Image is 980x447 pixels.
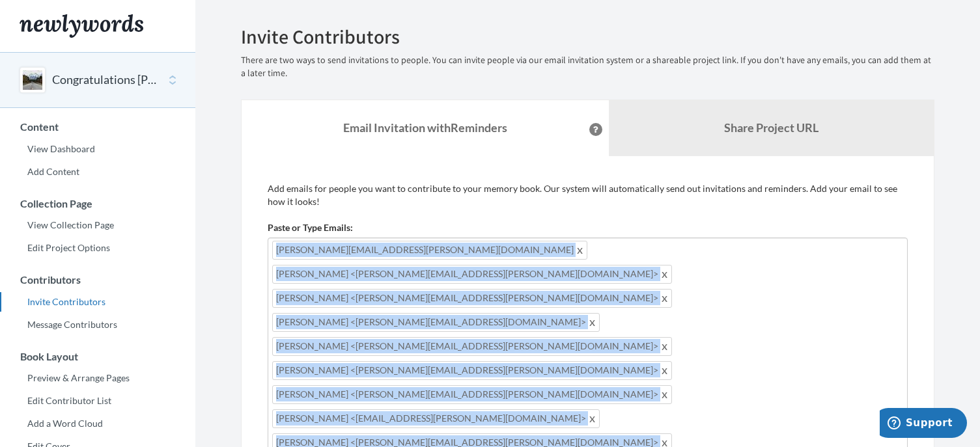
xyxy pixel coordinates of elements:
[880,408,967,440] iframe: Opens a widget where you can chat to one of our agents
[52,72,158,88] button: Congratulations [PERSON_NAME]!
[272,409,600,428] span: [PERSON_NAME] <[EMAIL_ADDRESS][PERSON_NAME][DOMAIN_NAME]>
[1,121,195,133] h3: Content
[241,54,934,80] p: There are two ways to send invitations to people. You can invite people via our email invitation ...
[241,26,934,47] h2: Invite Contributors
[272,289,672,308] span: [PERSON_NAME] <[PERSON_NAME][EMAIL_ADDRESS][PERSON_NAME][DOMAIN_NAME]>
[272,337,672,356] span: [PERSON_NAME] <[PERSON_NAME][EMAIL_ADDRESS][PERSON_NAME][DOMAIN_NAME]>
[1,351,195,362] h3: Book Layout
[272,385,672,404] span: [PERSON_NAME] <[PERSON_NAME][EMAIL_ADDRESS][PERSON_NAME][DOMAIN_NAME]>
[272,265,672,284] span: [PERSON_NAME] <[PERSON_NAME][EMAIL_ADDRESS][PERSON_NAME][DOMAIN_NAME]>
[268,182,908,208] p: Add emails for people you want to contribute to your memory book. Our system will automatically s...
[268,221,353,234] label: Paste or Type Emails:
[272,361,672,380] span: [PERSON_NAME] <[PERSON_NAME][EMAIL_ADDRESS][PERSON_NAME][DOMAIN_NAME]>
[343,120,507,135] strong: Email Invitation with Reminders
[20,14,143,38] img: Newlywords logo
[724,120,819,135] b: Share Project URL
[1,198,195,210] h3: Collection Page
[272,313,600,332] span: [PERSON_NAME] <[PERSON_NAME][EMAIL_ADDRESS][DOMAIN_NAME]>
[1,274,195,286] h3: Contributors
[272,241,587,260] span: [PERSON_NAME][EMAIL_ADDRESS][PERSON_NAME][DOMAIN_NAME]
